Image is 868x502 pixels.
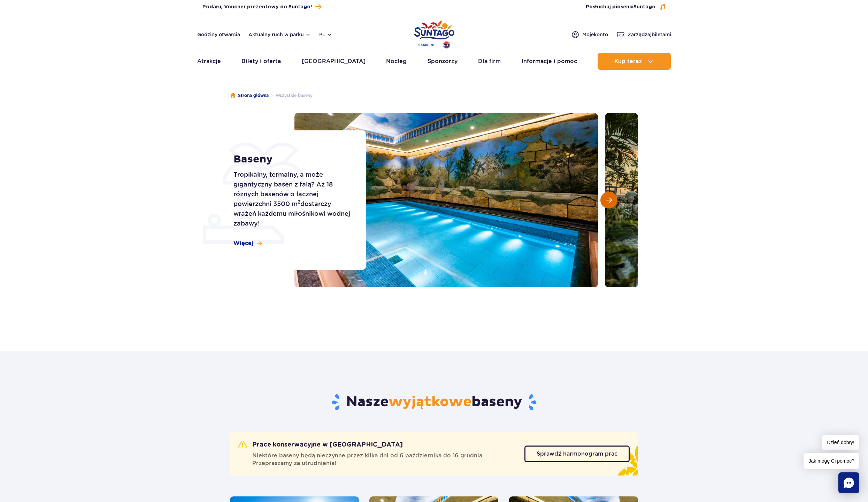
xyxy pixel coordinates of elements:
a: Dla firm [478,53,501,70]
a: Zarządzajbiletami [616,30,671,39]
p: Tropikalny, termalny, a może gigantyczny basen z falą? Aż 18 różnych basenów o łącznej powierzchn... [233,170,350,228]
a: Podaruj Voucher prezentowy do Suntago! [202,2,321,12]
button: Posłuchaj piosenkiSuntago [586,3,666,10]
h2: Prace konserwacyjne w [GEOGRAPHIC_DATA] [238,441,403,449]
a: Godziny otwarcia [197,31,240,38]
a: Strona główna [230,92,269,99]
span: Jak mogę Ci pomóc? [804,453,859,469]
a: Atrakcje [197,53,221,70]
a: [GEOGRAPHIC_DATA] [302,53,366,70]
div: Chat [838,472,859,493]
a: Mojekonto [571,30,608,39]
h2: Nasze baseny [230,393,638,411]
span: Więcej [233,239,253,247]
a: Nocleg [386,53,407,70]
button: pl [319,31,332,38]
a: Sprawdź harmonogram prac [524,446,630,462]
span: Niektóre baseny będą nieczynne przez kilka dni od 6 października do 16 grudnia. Przepraszamy za u... [252,452,484,467]
button: Aktualny ruch w parku [248,32,311,37]
button: Następny slajd [600,192,617,208]
img: Ciepły basen wewnętrzny z tropikalnymi malowidłami na ścianach [294,113,598,287]
sup: 2 [298,199,300,205]
span: Podaruj Voucher prezentowy do Suntago! [202,3,312,10]
span: Zarządzaj biletami [628,31,671,38]
a: Bilety i oferta [241,53,281,70]
span: Posłuchaj piosenki [586,3,655,10]
span: Moje konto [582,31,608,38]
button: Kup teraz [598,53,671,70]
a: Informacje i pomoc [522,53,577,70]
span: Dzień dobry! [822,435,859,450]
a: Park of Poland [414,17,454,50]
h1: Baseny [233,153,350,166]
a: Sponsorzy [428,53,458,70]
span: Kup teraz [614,58,642,64]
li: Wszystkie baseny [269,92,313,99]
span: wyjątkowe [389,393,471,411]
span: Sprawdź harmonogram prac [537,451,617,457]
a: Więcej [233,239,262,247]
span: Suntago [633,5,655,9]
